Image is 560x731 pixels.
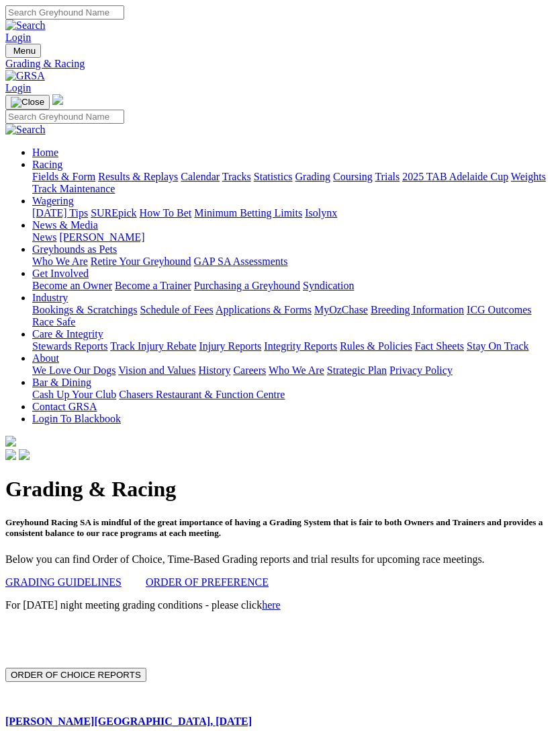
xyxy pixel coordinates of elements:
[32,231,555,243] div: News & Media
[32,328,103,340] a: Care & Integrity
[32,340,555,352] div: Care & Integrity
[32,316,75,328] a: Race Safe
[32,256,88,267] a: Who We Are
[32,243,117,255] a: Greyhounds as Pets
[5,70,45,82] img: GRSA
[5,95,50,110] button: Toggle navigation
[32,268,89,279] a: Get Involved
[146,576,269,588] a: ORDER OF PREFERENCE
[115,280,191,291] a: Become a Trainer
[32,256,555,268] div: Greyhounds as Pets
[199,340,261,352] a: Injury Reports
[32,389,555,401] div: Bar & Dining
[295,171,330,182] a: Grading
[32,280,112,291] a: Become an Owner
[5,44,41,58] button: Toggle navigation
[11,97,44,108] img: Close
[511,171,546,182] a: Weights
[233,364,266,376] a: Careers
[32,207,88,219] a: [DATE] Tips
[269,364,324,376] a: Who We Are
[216,304,312,315] a: Applications & Forms
[375,171,400,182] a: Trials
[32,364,115,376] a: We Love Our Dogs
[32,364,555,377] div: About
[5,716,252,727] a: [PERSON_NAME][GEOGRAPHIC_DATA], [DATE]
[327,364,387,376] a: Strategic Plan
[5,477,555,502] h1: Grading & Racing
[32,389,116,400] a: Cash Up Your Club
[91,207,136,219] a: SUREpick
[32,304,555,328] div: Industry
[5,553,555,566] p: Below you can find Order of Choice, Time-Based Grading reports and trial results for upcoming rac...
[32,413,121,424] a: Login To Blackbook
[32,207,555,219] div: Wagering
[140,304,213,315] a: Schedule of Fees
[32,401,97,412] a: Contact GRSA
[5,82,31,93] a: Login
[32,171,95,182] a: Fields & Form
[32,340,107,352] a: Stewards Reports
[5,5,124,20] input: Search
[5,449,16,460] img: facebook.svg
[262,599,281,611] a: here
[194,256,288,267] a: GAP SA Assessments
[59,231,144,243] a: [PERSON_NAME]
[5,124,46,136] img: Search
[194,207,302,219] a: Minimum Betting Limits
[32,352,59,364] a: About
[5,436,16,447] img: logo-grsa-white.png
[32,147,58,158] a: Home
[467,340,528,352] a: Stay On Track
[305,207,337,219] a: Isolynx
[5,668,146,682] button: ORDER OF CHOICE REPORTS
[5,32,31,43] a: Login
[340,340,412,352] a: Rules & Policies
[371,304,464,315] a: Breeding Information
[5,110,124,124] input: Search
[32,231,56,243] a: News
[32,280,555,292] div: Get Involved
[194,280,300,291] a: Purchasing a Greyhound
[181,171,220,182] a: Calendar
[32,219,98,231] a: News & Media
[303,280,354,291] a: Syndication
[389,364,453,376] a: Privacy Policy
[467,304,531,315] a: ICG Outcomes
[402,171,508,182] a: 2025 TAB Adelaide Cup
[5,517,555,539] h5: Greyhound Racing SA is mindful of the great importance of having a Grading System that is fair to...
[5,20,46,32] img: Search
[5,58,555,70] a: Grading & Racing
[13,46,36,56] span: Menu
[264,340,337,352] a: Integrity Reports
[118,364,195,376] a: Vision and Values
[254,171,293,182] a: Statistics
[32,377,91,388] a: Bar & Dining
[98,171,178,182] a: Results & Replays
[32,159,62,170] a: Racing
[32,195,74,206] a: Wagering
[333,171,373,182] a: Coursing
[222,171,251,182] a: Tracks
[198,364,230,376] a: History
[19,449,30,460] img: twitter.svg
[140,207,192,219] a: How To Bet
[314,304,368,315] a: MyOzChase
[5,599,281,611] span: For [DATE] night meeting grading conditions - please click
[52,94,63,105] img: logo-grsa-white.png
[32,171,555,195] div: Racing
[415,340,464,352] a: Fact Sheets
[32,292,68,303] a: Industry
[32,304,137,315] a: Bookings & Scratchings
[91,256,191,267] a: Retire Your Greyhound
[5,576,122,588] a: GRADING GUIDELINES
[110,340,196,352] a: Track Injury Rebate
[32,183,115,194] a: Track Maintenance
[119,389,285,400] a: Chasers Restaurant & Function Centre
